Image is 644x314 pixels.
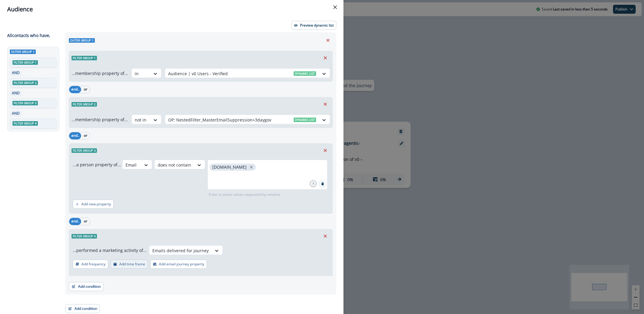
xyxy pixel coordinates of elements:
span: Filter group 4 [13,121,38,126]
button: Search [319,180,326,187]
p: ...membership property of... [72,70,128,76]
span: Filter group 2 [13,81,38,85]
button: Add condition [65,304,100,313]
p: AND [11,70,21,76]
span: Filter group 3 [72,148,97,153]
p: Add time frame [119,262,145,266]
div: Audience [7,5,336,14]
button: or [81,218,90,225]
button: Remove [321,53,330,62]
button: and.. [69,218,81,225]
p: ...a person property of... [73,161,121,168]
button: or [81,86,90,93]
p: Preview dynamic list [300,23,334,27]
div: 1 [310,180,317,187]
p: Add email journey property [159,262,204,266]
p: Enter or paste values separated by newline [208,192,281,197]
span: Filter group 3 [13,101,38,105]
p: AND [11,111,21,116]
button: Remove [321,232,330,241]
button: Add condition [69,282,103,291]
button: Remove [321,146,330,155]
p: AND [11,90,21,96]
button: close [248,164,254,170]
button: or [81,132,90,139]
button: Add new property [73,200,114,209]
p: [DOMAIN_NAME] [212,165,247,170]
p: Add new property [81,202,111,206]
p: ...membership property of... [72,116,128,123]
span: Filter group 4 [72,234,97,238]
button: Close [330,2,340,12]
span: Outer group 1 [10,50,36,54]
p: Add frequency [81,262,106,266]
button: Remove [323,36,333,45]
p: ...performed a marketing activity of... [73,247,147,253]
button: and.. [69,132,81,139]
button: Remove [321,100,330,109]
span: Filter group 1 [72,56,97,60]
span: Filter group 1 [13,60,38,65]
button: Preview dynamic list [291,21,336,30]
span: Outer group 1 [69,38,95,43]
p: All contact s who have, [7,32,50,39]
button: and.. [69,86,81,93]
span: Filter group 2 [72,102,97,107]
button: Add frequency [73,260,108,269]
button: Add email journey property [150,260,207,269]
button: Add time frame [111,260,148,269]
